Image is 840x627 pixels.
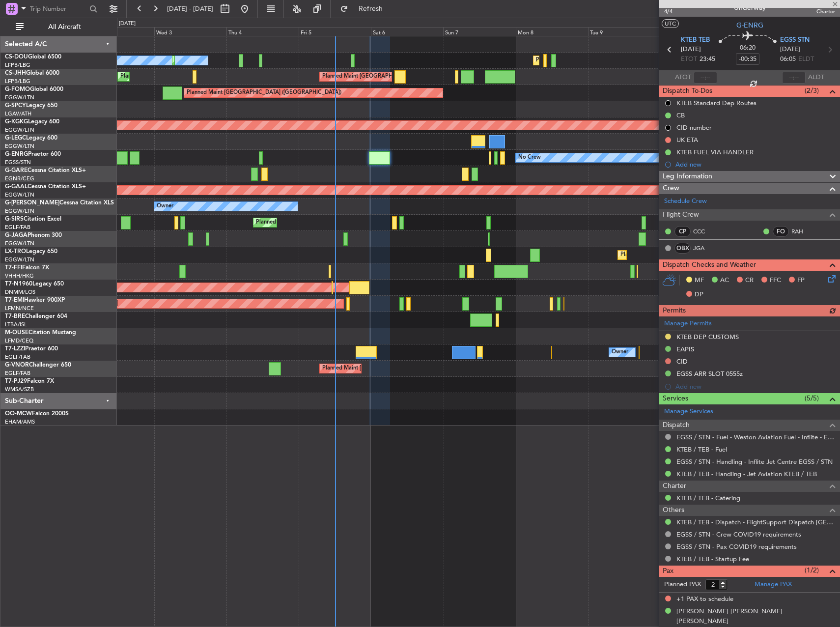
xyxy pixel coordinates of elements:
a: EGLF/FAB [5,224,30,231]
span: T7-BRE [5,313,25,319]
a: T7-EMIHawker 900XP [5,297,65,303]
span: T7-LZZI [5,346,25,352]
a: G-SIRSCitation Excel [5,216,61,222]
div: No Crew [518,150,541,165]
span: G-KGKG [5,119,28,125]
span: (5/5) [805,393,819,403]
a: KTEB / TEB - Dispatch - FlightSupport Dispatch [GEOGRAPHIC_DATA] [676,518,835,526]
a: G-ENRGPraetor 600 [5,151,61,157]
a: RAH [791,227,813,236]
a: Schedule Crew [664,197,707,206]
a: EGGW/LTN [5,256,34,263]
div: Owner [157,199,173,214]
a: EGNR/CEG [5,175,34,182]
span: (1/2) [805,565,819,575]
a: EGGW/LTN [5,94,34,101]
span: CS-JHH [5,70,26,76]
a: EGSS / STN - Handling - Inflite Jet Centre EGSS / STN [676,457,833,466]
span: FFC [770,276,781,285]
span: ALDT [808,73,824,83]
div: OBX [674,243,691,254]
div: Planned Maint [GEOGRAPHIC_DATA] ([GEOGRAPHIC_DATA]) [536,53,691,68]
a: LTBA/ISL [5,321,27,328]
span: 23:45 [700,55,715,64]
span: (2/3) [805,85,819,96]
span: Charter [804,7,835,16]
div: Mon 8 [516,27,588,36]
span: [DATE] - [DATE] [167,4,213,13]
div: Owner [612,345,628,360]
a: CS-JHHGlobal 6000 [5,70,59,76]
span: ATOT [675,73,691,83]
span: Crew [663,183,679,194]
a: T7-PJ29Falcon 7X [5,378,54,384]
span: Dispatch To-Dos [663,85,712,97]
a: T7-BREChallenger 604 [5,313,67,319]
a: JGA [693,244,715,253]
a: G-KGKGLegacy 600 [5,119,59,125]
a: KTEB / TEB - Handling - Jet Aviation KTEB / TEB [676,470,817,478]
span: G-JAGA [5,232,28,238]
a: G-GAALCessna Citation XLS+ [5,184,86,190]
a: LX-TROLegacy 650 [5,249,57,255]
button: All Aircraft [11,19,107,35]
a: T7-FFIFalcon 7X [5,265,49,271]
span: Others [663,505,684,516]
a: EHAM/AMS [5,418,35,426]
a: EGGW/LTN [5,142,34,150]
span: All Aircraft [26,24,104,30]
a: EGGW/LTN [5,191,34,199]
div: KTEB FUEL VIA HANDLER [676,148,754,156]
a: G-VNORChallenger 650 [5,362,71,368]
div: Planned Maint [GEOGRAPHIC_DATA] ([GEOGRAPHIC_DATA]) [187,85,341,100]
span: LX-TRO [5,249,26,255]
a: EGGW/LTN [5,207,34,215]
div: CID number [676,123,712,132]
span: G-SIRS [5,216,24,222]
span: MF [695,276,704,285]
a: LFPB/LBG [5,78,30,85]
span: Leg Information [663,171,712,182]
span: T7-PJ29 [5,378,27,384]
div: Planned Maint [GEOGRAPHIC_DATA] ([GEOGRAPHIC_DATA]) [322,361,477,376]
span: EGSS STN [780,35,810,45]
a: M-OUSECitation Mustang [5,330,76,336]
a: DNMM/LOS [5,288,35,296]
a: G-[PERSON_NAME]Cessna Citation XLS [5,200,114,206]
div: Fri 5 [299,27,371,36]
div: UK ETA [676,136,698,144]
div: Add new [675,160,835,169]
a: G-JAGAPhenom 300 [5,232,62,238]
span: G-GARE [5,168,28,173]
a: G-GARECessna Citation XLS+ [5,168,86,173]
div: CP [674,226,691,237]
a: EGSS / STN - Fuel - Weston Aviation Fuel - Inflite - EGSS / STN [676,433,835,441]
a: G-LEGCLegacy 600 [5,135,57,141]
span: +1 PAX to schedule [676,595,733,604]
div: Tue 2 [82,27,154,36]
a: EGLF/FAB [5,353,30,361]
a: LFMD/CEQ [5,337,33,344]
button: UTC [662,19,679,28]
div: Wed 3 [154,27,226,36]
span: T7-EMI [5,297,24,303]
span: DP [695,290,703,300]
label: Planned PAX [664,580,701,590]
span: AC [720,276,729,285]
div: Sun 7 [443,27,515,36]
a: G-FOMOGlobal 6000 [5,86,63,92]
span: T7-FFI [5,265,22,271]
span: CS-DOU [5,54,28,60]
div: CB [676,111,685,119]
span: G-FOMO [5,86,30,92]
div: FO [773,226,789,237]
span: T7-N1960 [5,281,32,287]
span: G-LEGC [5,135,26,141]
a: EGGW/LTN [5,126,34,134]
a: VHHH/HKG [5,272,34,280]
a: OO-MCWFalcon 2000S [5,411,69,417]
span: Pax [663,566,673,577]
span: Charter [663,481,686,492]
a: Manage PAX [755,580,792,590]
span: KTEB TEB [681,35,710,45]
